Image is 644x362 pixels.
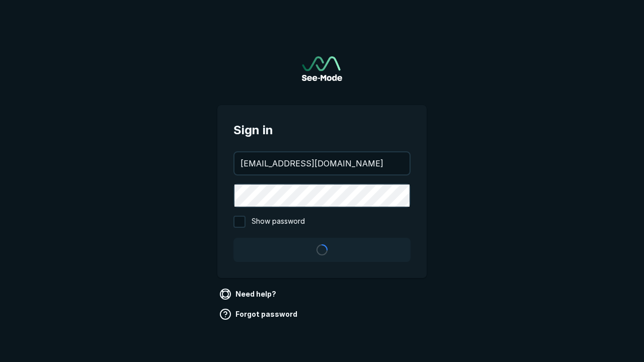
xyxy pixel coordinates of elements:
img: See-Mode Logo [302,56,342,81]
a: Need help? [217,286,280,302]
a: Go to sign in [302,56,342,81]
span: Show password [252,216,305,228]
a: Forgot password [217,306,301,322]
input: your@email.com [234,152,410,174]
span: Sign in [233,121,411,139]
